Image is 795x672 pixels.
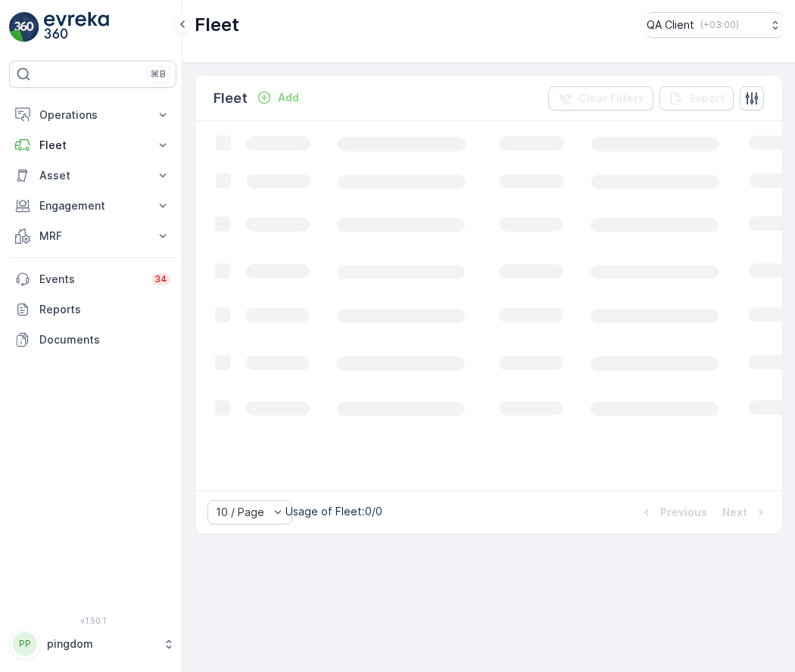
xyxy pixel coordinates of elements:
[647,17,694,33] p: QA Client
[9,130,176,160] button: Fleet
[9,12,39,42] img: logo
[39,107,146,123] p: Operations
[214,88,248,109] p: Fleet
[647,12,783,38] button: QA Client(+03:00)
[9,264,176,294] a: Events34
[9,325,176,355] a: Documents
[251,89,305,107] button: Add
[9,191,176,221] button: Engagement
[13,632,37,656] div: PP
[285,504,382,519] p: Usage of Fleet : 0/0
[700,19,739,31] p: ( +03:00 )
[638,503,709,521] button: Previous
[151,68,166,80] p: ⌘B
[39,229,146,244] p: MRF
[721,503,770,521] button: Next
[9,160,176,191] button: Asset
[690,91,725,106] p: Export
[44,12,109,42] img: logo_light-DOdMpM7g.png
[39,168,146,183] p: Asset
[659,86,734,110] button: Export
[722,505,747,520] p: Next
[39,198,146,213] p: Engagement
[39,302,170,317] p: Reports
[39,138,146,153] p: Fleet
[154,273,167,285] p: 34
[9,221,176,251] button: MRF
[548,86,653,110] button: Clear Filters
[195,13,239,37] p: Fleet
[9,628,176,660] button: PPpingdom
[9,616,176,625] span: v 1.50.1
[278,90,299,105] p: Add
[39,332,170,347] p: Documents
[47,636,155,652] p: pingdom
[9,294,176,325] a: Reports
[578,91,644,106] p: Clear Filters
[9,100,176,130] button: Operations
[660,505,707,520] p: Previous
[39,272,142,287] p: Events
